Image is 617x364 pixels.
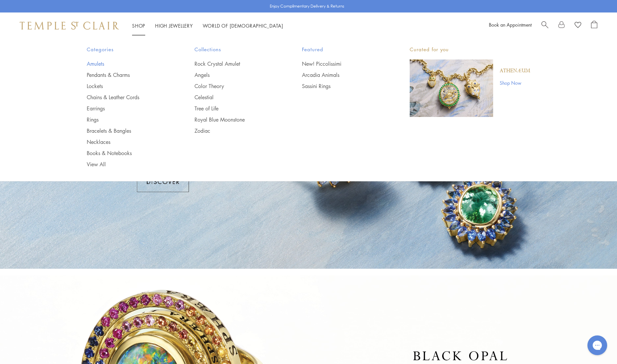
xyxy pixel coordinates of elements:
[87,161,168,168] a: View All
[302,45,383,54] span: Featured
[87,82,168,90] a: Lockets
[87,127,168,134] a: Bracelets & Bangles
[194,82,276,90] a: Color Theory
[584,333,610,357] iframe: Gorgias live chat messenger
[132,22,145,29] a: ShopShop
[302,71,383,79] a: Arcadia Animals
[194,127,276,134] a: Zodiac
[194,116,276,123] a: Royal Blue Moonstone
[87,116,168,123] a: Rings
[20,22,119,30] img: Temple St. Clair
[489,21,532,28] a: Book an Appointment
[541,21,548,31] a: Search
[194,45,276,54] span: Collections
[87,94,168,101] a: Chains & Leather Cords
[302,60,383,67] a: New! Piccolissimi
[87,105,168,112] a: Earrings
[500,79,530,86] a: Shop Now
[591,21,597,31] a: Open Shopping Bag
[194,71,276,79] a: Angels
[87,45,168,54] span: Categories
[194,60,276,67] a: Rock Crystal Amulet
[270,3,344,10] p: Enjoy Complimentary Delivery & Returns
[87,138,168,146] a: Necklaces
[155,22,193,29] a: High JewelleryHigh Jewellery
[194,94,276,101] a: Celestial
[500,67,530,75] a: Athenæum
[132,22,283,30] nav: Main navigation
[575,21,581,31] a: View Wishlist
[194,105,276,112] a: Tree of Life
[302,82,383,90] a: Sassini Rings
[203,22,283,29] a: World of [DEMOGRAPHIC_DATA]World of [DEMOGRAPHIC_DATA]
[87,149,168,157] a: Books & Notebooks
[410,45,530,54] p: Curated for you
[87,60,168,67] a: Amulets
[87,71,168,79] a: Pendants & Charms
